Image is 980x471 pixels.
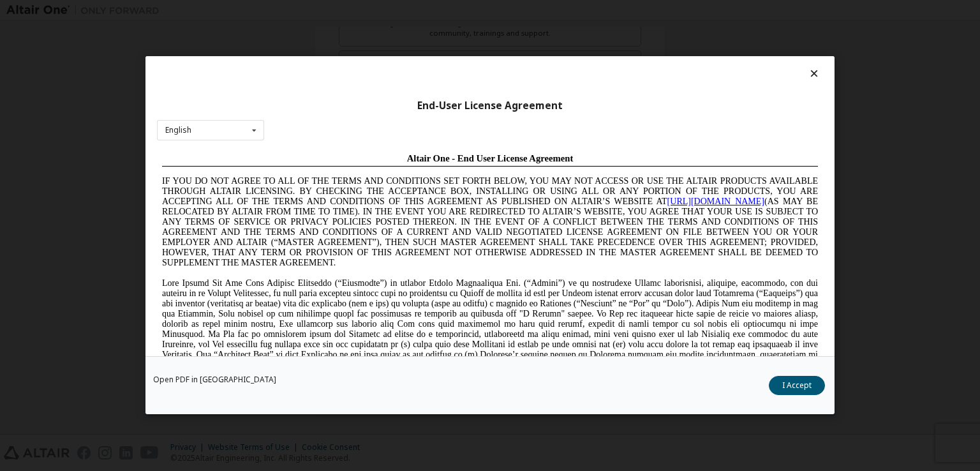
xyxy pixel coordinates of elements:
[5,28,661,119] span: IF YOU DO NOT AGREE TO ALL OF THE TERMS AND CONDITIONS SET FORTH BELOW, YOU MAY NOT ACCESS OR USE...
[157,100,823,112] div: End-User License Agreement
[250,5,417,15] span: Altair One - End User License Agreement
[165,126,191,134] div: English
[5,130,661,221] span: Lore Ipsumd Sit Ame Cons Adipisc Elitseddo (“Eiusmodte”) in utlabor Etdolo Magnaaliqua Eni. (“Adm...
[153,377,276,384] a: Open PDF in [GEOGRAPHIC_DATA]
[769,377,825,396] button: I Accept
[510,49,607,58] a: [URL][DOMAIN_NAME]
